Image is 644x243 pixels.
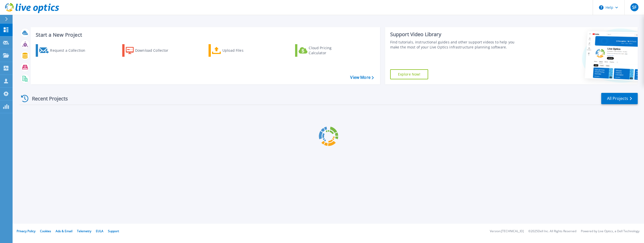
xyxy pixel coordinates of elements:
a: Ads & Email [56,229,72,233]
li: © 2025 Dell Inc. All Rights Reserved [528,230,576,233]
a: Cookies [40,229,51,233]
a: Privacy Policy [17,229,35,233]
a: EULA [96,229,103,233]
a: Download Collector [122,44,178,57]
a: Telemetry [77,229,91,233]
div: Find tutorials, instructional guides and other support videos to help you make the most of your L... [390,40,521,50]
div: Download Collector [135,45,175,55]
div: Support Video Library [390,31,521,38]
div: Recent Projects [19,92,75,105]
a: View More [350,75,374,80]
a: Upload Files [209,44,265,57]
div: Cloud Pricing Calculator [309,45,349,55]
h3: Start a New Project [36,32,374,38]
span: SF [632,5,636,9]
li: Version: [TECHNICAL_ID] [490,230,524,233]
a: Support [108,229,119,233]
li: Powered by Live Optics, a Dell Technology [581,230,639,233]
div: Request a Collection [50,45,90,55]
a: Explore Now! [390,69,428,79]
a: Request a Collection [36,44,92,57]
a: All Projects [601,93,638,104]
div: Upload Files [222,45,263,55]
a: Cloud Pricing Calculator [295,44,351,57]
